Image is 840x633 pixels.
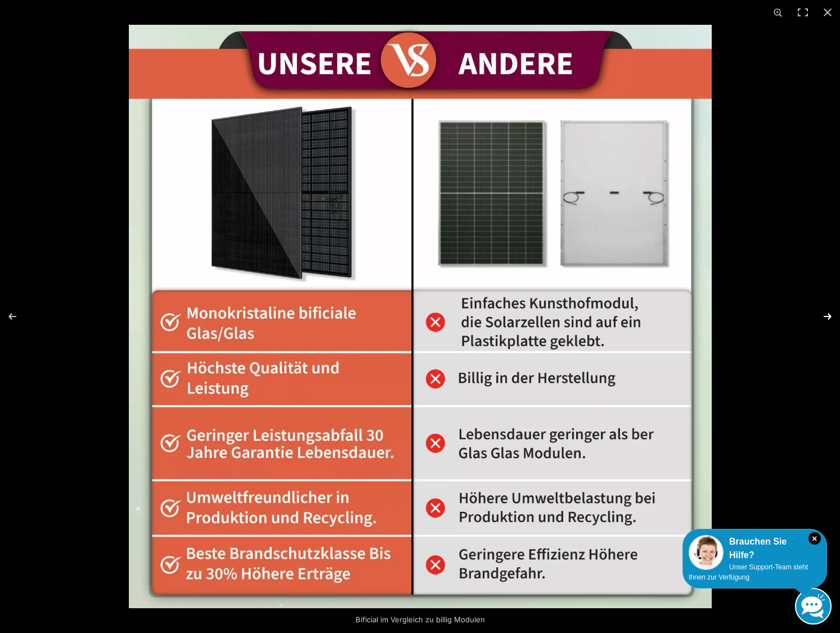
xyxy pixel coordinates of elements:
[808,532,821,545] i: Schließen
[689,563,808,581] span: Unser Support-Team steht Ihnen zur Verfügung
[689,535,821,562] div: Brauchen Sie Hilfe?
[302,608,538,631] div: Bificial im Vergleich zu billig Modulen
[129,25,712,608] img: Bificial im Vergleich zu billig Modulen
[689,535,724,570] img: Customer service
